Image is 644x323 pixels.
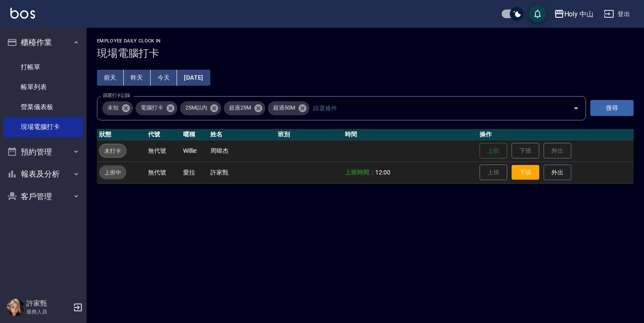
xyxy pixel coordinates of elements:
span: 超過25M [224,103,256,112]
button: [DATE] [177,70,210,86]
a: 營業儀表板 [3,97,83,117]
div: 25M以內 [180,101,222,115]
button: 預約管理 [3,141,83,163]
h3: 現場電腦打卡 [97,47,634,59]
td: 愛拉 [181,161,208,183]
button: 下班 [512,165,539,180]
button: Open [569,101,583,115]
input: 篩選條件 [311,100,558,116]
div: 超過50M [268,101,309,115]
a: 現場電腦打卡 [3,117,83,137]
div: 電腦打卡 [135,101,177,115]
span: 上班中 [99,168,126,177]
span: 電腦打卡 [135,103,168,112]
img: Logo [10,8,35,19]
span: 超過50M [268,103,300,112]
th: 姓名 [208,129,276,140]
td: Willie [181,140,208,161]
button: 搜尋 [590,100,634,116]
button: 前天 [97,70,124,86]
div: 未知 [102,101,133,115]
th: 狀態 [97,129,146,140]
th: 時間 [343,129,477,140]
td: 無代號 [146,161,181,183]
th: 代號 [146,129,181,140]
td: 周暐杰 [208,140,276,161]
a: 帳單列表 [3,77,83,97]
span: 未打卡 [100,146,126,155]
span: 25M以內 [180,103,213,112]
th: 暱稱 [181,129,208,140]
p: 服務人員 [26,308,71,316]
button: save [529,5,546,23]
button: 報表及分析 [3,163,83,185]
a: 打帳單 [3,57,83,77]
span: 未知 [102,103,124,112]
button: 上班 [480,143,507,159]
button: 登出 [600,6,634,22]
button: 昨天 [124,70,151,86]
h5: 許家甄 [26,299,71,308]
span: 12:00 [375,169,390,176]
h2: Employee Daily Clock In [97,38,634,44]
button: 外出 [544,165,571,181]
td: 無代號 [146,140,181,161]
div: Holy 中山 [564,9,594,19]
button: 客戶管理 [3,185,83,208]
img: Person [7,299,24,316]
button: 今天 [151,70,177,86]
td: 許家甄 [208,161,276,183]
th: 操作 [477,129,634,140]
th: 班別 [276,129,343,140]
b: 上班時間： [345,169,375,176]
div: 超過25M [224,101,265,115]
label: 篩選打卡記錄 [103,92,130,99]
button: Holy 中山 [551,5,597,23]
button: 櫃檯作業 [3,31,83,54]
